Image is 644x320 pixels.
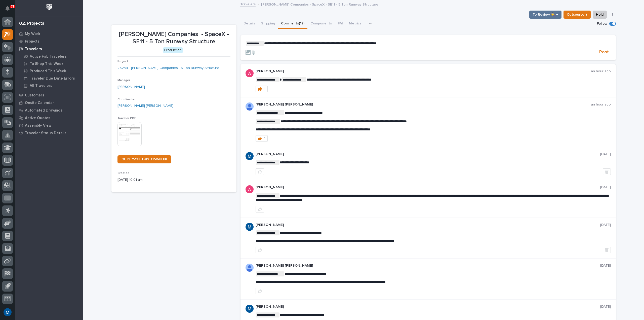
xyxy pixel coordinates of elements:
p: [PERSON_NAME] [256,223,600,227]
img: ACg8ocIvjV8JvZpAypjhyiWMpaojd8dqkqUuCyfg92_2FdJdOC49qw=s96-c [246,223,254,231]
p: Travelers [25,47,42,51]
a: Travelers [240,1,256,7]
p: Assembly View [25,123,51,128]
p: [DATE] [600,152,611,156]
span: Hold [596,12,603,18]
img: ACg8ocKcMZQ4tabbC1K-lsv7XHeQNnaFu4gsgPufzKnNmz0_a9aUSA=s96-c [246,69,254,77]
button: Notifications [2,3,13,14]
button: Hold [593,11,607,19]
span: DUPLICATE THIS TRAVELER [122,158,167,161]
a: [PERSON_NAME] [PERSON_NAME] [117,103,173,109]
a: Automated Drawings [15,106,83,114]
a: Projects [15,38,83,45]
button: Outsource ↑ [563,11,591,19]
p: [DATE] [600,264,611,268]
p: 71 [11,5,14,8]
span: To Review 👨‍🏭 → [533,12,558,18]
p: [PERSON_NAME] [PERSON_NAME] [256,264,600,268]
button: users-avatar [2,307,13,317]
div: Notifications71 [6,6,13,14]
p: [DATE] 10:01 am [117,177,230,183]
span: Coordinator [117,98,135,101]
button: Delete post [603,247,611,253]
span: Project [117,60,128,63]
p: [PERSON_NAME] [256,185,600,190]
span: Traveler PDF [117,117,136,120]
img: ACg8ocIvjV8JvZpAypjhyiWMpaojd8dqkqUuCyfg92_2FdJdOC49qw=s96-c [246,305,254,313]
img: Workspace Logo [45,3,54,12]
a: Assembly View [15,122,83,129]
p: [DATE] [600,305,611,309]
button: like this post [256,168,264,175]
img: AD_cMMRcK_lR-hunIWE1GUPcUjzJ19X9Uk7D-9skk6qMORDJB_ZroAFOMmnE07bDdh4EHUMJPuIZ72TfOWJm2e1TqCAEecOOP... [246,264,254,272]
p: [PERSON_NAME] Companies - SpaceX - SE11 - 5 Ton Runway Structure [117,31,230,45]
a: Customers [15,91,83,99]
button: like this post [256,247,264,253]
p: an hour ago [591,69,611,74]
button: like this post [256,288,264,294]
button: Metrics [346,19,364,29]
p: Projects [25,39,39,44]
p: Traveler Status Details [25,131,66,135]
p: [DATE] [600,223,611,227]
a: Onsite Calendar [15,99,83,106]
button: Post [597,49,611,55]
p: [PERSON_NAME] [PERSON_NAME] [256,102,591,107]
img: AD_cMMRcK_lR-hunIWE1GUPcUjzJ19X9Uk7D-9skk6qMORDJB_ZroAFOMmnE07bDdh4EHUMJPuIZ72TfOWJm2e1TqCAEecOOP... [246,102,254,111]
p: Follow [597,22,607,26]
button: Comments (12) [278,19,307,29]
span: Outsource ↑ [567,12,587,18]
a: [PERSON_NAME] [117,84,145,90]
a: All Travelers [19,82,83,89]
p: To Shop This Week [30,62,63,66]
p: [DATE] [600,185,611,190]
p: Automated Drawings [25,108,62,113]
button: FAI [335,19,346,29]
p: Traveler Due Date Errors [30,76,75,81]
a: 26239 - [PERSON_NAME] Companies - 5 Ton Runway Structure [117,65,219,71]
p: Customers [25,93,44,98]
p: All Travelers [30,84,52,88]
p: [PERSON_NAME] Companies - SpaceX - SE11 - 5 Ton Runway Structure [261,1,378,7]
button: To Review 👨‍🏭 → [529,11,561,19]
a: Active Fab Travelers [19,53,83,60]
a: Traveler Due Date Errors [19,75,83,82]
button: 1 [256,135,268,142]
a: Active Quotes [15,114,83,122]
p: Active Fab Travelers [30,54,67,59]
img: ACg8ocIvjV8JvZpAypjhyiWMpaojd8dqkqUuCyfg92_2FdJdOC49qw=s96-c [246,152,254,160]
p: [PERSON_NAME] [256,152,600,156]
a: Produced This Week [19,67,83,75]
p: My Work [25,32,40,36]
a: To Shop This Week [19,60,83,67]
button: Delete post [603,168,611,175]
a: DUPLICATE THIS TRAVELER [117,155,171,163]
div: 1 [264,137,265,140]
a: Travelers [15,45,83,53]
button: 1 [256,86,268,92]
p: Active Quotes [25,116,50,120]
a: Traveler Status Details [15,129,83,137]
p: [PERSON_NAME] [256,305,600,309]
button: like this post [256,206,264,212]
div: Production [163,47,183,53]
div: 02. Projects [19,21,44,26]
span: Created [117,172,129,175]
span: Manager [117,79,130,82]
a: My Work [15,30,83,38]
p: [PERSON_NAME] [256,69,591,74]
p: Onsite Calendar [25,101,54,105]
button: Shipping [258,19,278,29]
p: an hour ago [591,102,611,107]
img: ACg8ocKcMZQ4tabbC1K-lsv7XHeQNnaFu4gsgPufzKnNmz0_a9aUSA=s96-c [246,185,254,193]
div: 1 [264,87,265,91]
button: Components [307,19,335,29]
p: Produced This Week [30,69,66,74]
span: Post [599,49,609,55]
button: Details [240,19,258,29]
